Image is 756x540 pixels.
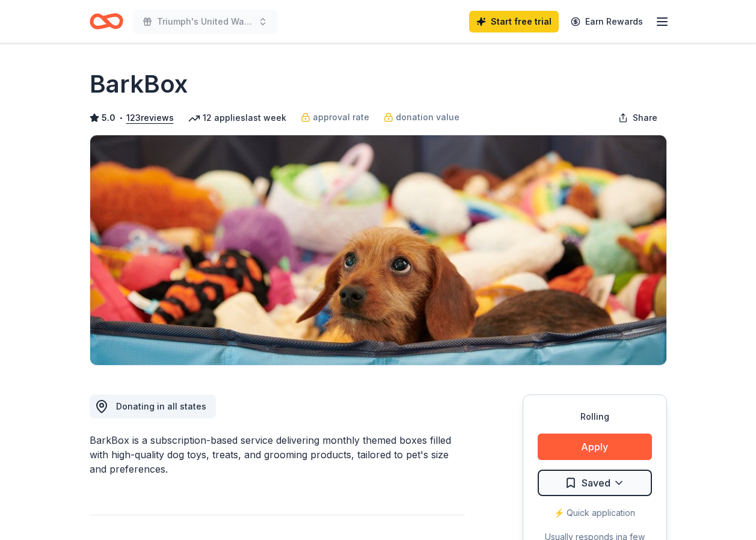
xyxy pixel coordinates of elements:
[609,106,667,130] button: Share
[188,111,286,125] div: 12 applies last week
[538,410,652,424] div: Rolling
[126,111,174,125] button: 123reviews
[313,110,369,124] span: approval rate
[118,113,123,123] span: •
[538,506,652,520] div: ⚡️ Quick application
[396,110,459,124] span: donation value
[582,475,610,491] span: Saved
[157,14,253,29] span: Triumph's United Way Silent Auction
[384,110,459,124] a: donation value
[90,67,188,101] h1: BarkBox
[538,434,652,460] button: Apply
[102,111,115,125] span: 5.0
[90,135,666,365] img: Image for BarkBox
[133,10,277,34] button: Triumph's United Way Silent Auction
[90,433,465,476] div: BarkBox is a subscription-based service delivering monthly themed boxes filled with high-quality ...
[469,11,559,32] a: Start free trial
[564,11,650,32] a: Earn Rewards
[116,401,206,411] span: Donating in all states
[633,111,657,125] span: Share
[301,110,369,124] a: approval rate
[538,470,652,496] button: Saved
[90,7,123,35] a: Home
